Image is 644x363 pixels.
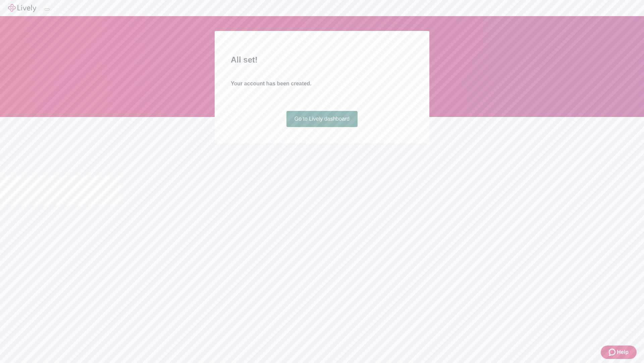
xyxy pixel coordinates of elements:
[44,8,50,10] button: Log out
[617,348,629,356] span: Help
[286,111,358,127] a: Go to Lively dashboard
[231,54,413,66] h2: All set!
[8,4,36,12] img: Lively
[601,346,637,359] button: Zendesk support iconHelp
[609,348,617,356] svg: Zendesk support icon
[231,80,413,88] h4: Your account has been created.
